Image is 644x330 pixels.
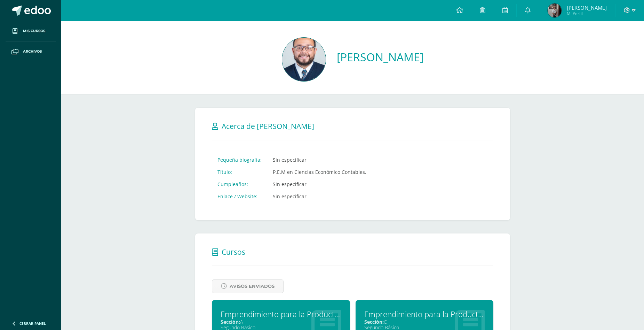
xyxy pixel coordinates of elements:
td: Sin especificar [267,190,372,202]
td: Enlace / Website: [212,190,267,202]
span: [PERSON_NAME] [567,4,607,11]
span: Archivos [23,49,42,54]
span: Mi Perfil [567,10,607,16]
a: [PERSON_NAME] [337,49,423,64]
img: 326c8c6dfc139d3cba5a6f1bc173c9c2.png [548,3,562,17]
td: Sin especificar [267,154,372,166]
span: Cursos [222,247,245,257]
img: f03b73f428e172aabb0e545594d99316.png [282,38,326,81]
td: Cumpleaños: [212,178,267,190]
td: Título: [212,166,267,178]
span: Sección: [364,319,384,325]
div: A [221,319,341,325]
span: Cerrar panel [19,321,46,326]
td: Pequeña biografía: [212,154,267,166]
span: Mis cursos [23,28,45,34]
div: Emprendimiento para la Productividad [221,309,341,320]
a: Mis cursos [6,21,56,41]
td: Sin especificar [267,178,372,190]
a: Archivos [6,41,56,62]
div: C [364,319,485,325]
div: Emprendimiento para la Productividad [364,309,485,320]
span: Acerca de [PERSON_NAME] [222,121,314,131]
td: P.E.M en Ciencias Económico Contables. [267,166,372,178]
span: Avisos Enviados [230,280,275,293]
a: Avisos Enviados [212,279,284,293]
span: Sección: [221,319,240,325]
